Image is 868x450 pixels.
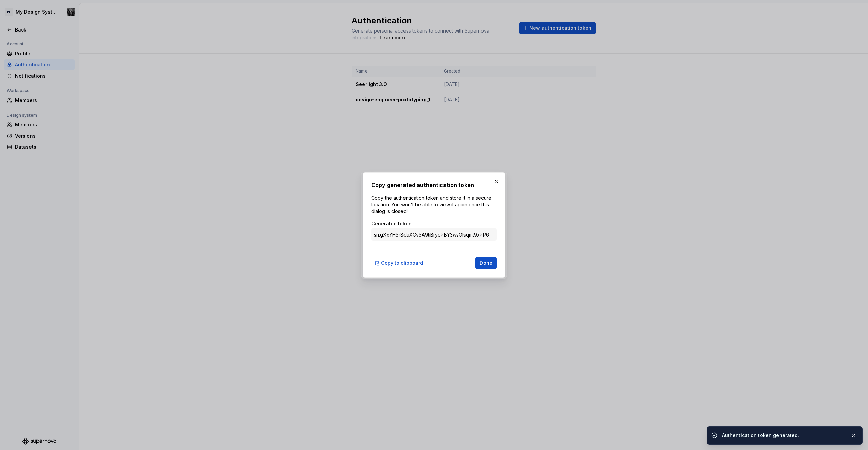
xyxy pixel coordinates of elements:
h2: Copy generated authentication token [371,181,497,189]
span: Done [480,260,492,266]
label: Generated token [371,220,412,227]
button: Copy to clipboard [371,257,428,269]
span: Copy to clipboard [381,260,423,266]
div: Authentication token generated. [722,432,845,439]
p: Copy the authentication token and store it in a secure location. You won't be able to view it aga... [371,195,497,215]
button: Done [475,257,497,269]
